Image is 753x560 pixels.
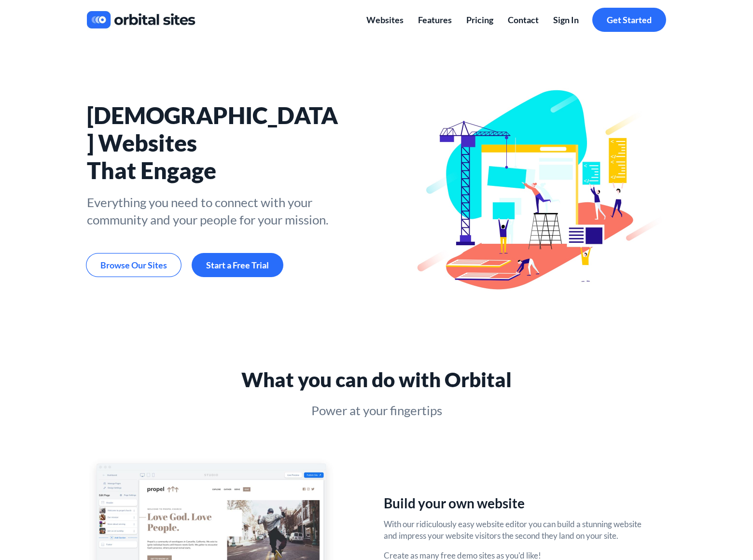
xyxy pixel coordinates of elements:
[592,8,666,32] a: Get Started
[86,260,181,270] a: Browse Our Sites
[508,14,539,25] span: Contact
[359,8,411,32] a: Websites
[125,402,627,419] p: Power at your fingertips
[411,8,459,32] a: Features
[391,88,666,291] img: dad5dc6e-0634-433e-925d-15ac8ec12354.jpg
[87,194,343,229] p: Everything you need to connect with your community and your people for your mission.
[466,14,493,25] span: Pricing
[418,14,452,25] span: Features
[192,260,283,270] a: Start a Free Trial
[384,495,642,511] p: Build your own website
[87,7,195,32] img: a830013a-b469-4526-b329-771b379920ab.jpg
[501,8,546,32] a: Contact
[553,14,579,25] span: Sign In
[546,8,586,32] a: Sign In
[192,253,283,278] button: Start a Free Trial
[86,253,181,278] button: Browse Our Sites
[459,8,501,32] a: Pricing
[607,14,652,25] span: Get Started
[384,518,642,542] p: With our ridiculously easy website editor you can build a stunning website and impress your websi...
[87,101,343,184] p: [DEMOGRAPHIC_DATA] Websites That Engage
[125,368,627,392] p: What you can do with Orbital
[366,14,404,25] span: Websites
